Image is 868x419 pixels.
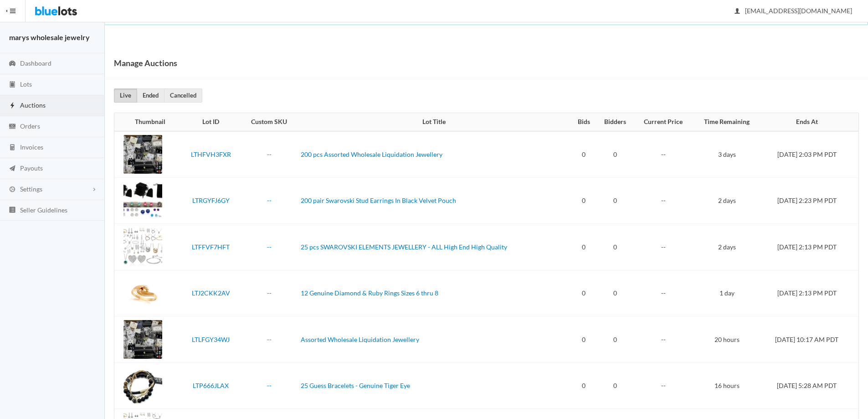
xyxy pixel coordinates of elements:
a: LTRGYFJ6GY [192,197,230,204]
td: -- [634,177,693,224]
a: LTHFVH3FXR [191,150,231,158]
a: LTJ2CKK2AV [192,289,230,297]
ion-icon: speedometer [8,60,17,68]
a: -- [267,150,272,158]
td: 0 [571,131,596,178]
td: [DATE] 2:13 PM PDT [761,270,858,316]
a: 25 pcs SWAROVSKI ELEMENTS JEWELLERY - ALL High End High Quality [301,243,507,251]
td: [DATE] 2:13 PM PDT [761,224,858,270]
span: Lots [20,80,32,88]
a: Assorted Wholesale Liquidation Jewellery [301,336,419,343]
ion-icon: cash [8,123,17,131]
span: Seller Guidelines [20,206,67,214]
ion-icon: paper plane [8,165,17,173]
td: -- [634,131,693,178]
ion-icon: clipboard [8,81,17,89]
td: 0 [571,270,596,316]
ion-icon: person [733,7,742,16]
td: 0 [571,362,596,409]
td: 2 days [693,224,761,270]
a: -- [267,336,272,343]
td: 0 [571,224,596,270]
td: -- [634,224,693,270]
ion-icon: cog [8,186,17,194]
a: -- [267,243,272,251]
span: Auctions [20,101,46,109]
ion-icon: calculator [8,144,17,152]
a: Cancelled [164,88,202,103]
a: 12 Genuine Diamond & Ruby Rings Sizes 6 thru 8 [301,289,438,297]
ion-icon: flash [8,102,17,110]
th: Custom SKU [241,113,297,131]
a: -- [267,382,272,389]
a: -- [267,197,272,204]
td: 0 [596,270,634,316]
a: Ended [137,88,164,103]
th: Ends At [761,113,858,131]
th: Time Remaining [693,113,761,131]
td: [DATE] 2:03 PM PDT [761,131,858,178]
th: Bidders [596,113,634,131]
td: 2 days [693,177,761,224]
a: 200 pcs Assorted Wholesale Liquidation Jewellery [301,150,442,158]
td: 0 [571,177,596,224]
td: 16 hours [693,362,761,409]
h1: Manage Auctions [114,56,177,70]
span: [EMAIL_ADDRESS][DOMAIN_NAME] [735,7,852,15]
span: Invoices [20,143,43,151]
td: 1 day [693,270,761,316]
td: 3 days [693,131,761,178]
th: Thumbnail [114,113,180,131]
td: 0 [596,316,634,363]
th: Lot Title [297,113,571,131]
a: 200 pair Swarovski Stud Earrings In Black Velvet Pouch [301,197,456,204]
strong: marys wholesale jewelry [9,33,90,41]
span: Dashboard [20,59,51,67]
span: Settings [20,185,42,193]
span: Payouts [20,164,43,172]
th: Lot ID [180,113,241,131]
a: LTLFGY34WJ [192,336,230,343]
a: LTP666JLAX [193,382,229,389]
th: Current Price [634,113,693,131]
td: 20 hours [693,316,761,363]
td: 0 [596,177,634,224]
span: Orders [20,122,40,130]
a: 25 Guess Bracelets - Genuine Tiger Eye [301,382,410,389]
td: -- [634,362,693,409]
td: 0 [596,224,634,270]
a: -- [267,289,272,297]
td: 0 [571,316,596,363]
th: Bids [571,113,596,131]
td: -- [634,316,693,363]
ion-icon: list box [8,206,17,215]
td: 0 [596,362,634,409]
a: Live [114,88,137,103]
a: LTFFVF7HFT [192,243,230,251]
td: [DATE] 10:17 AM PDT [761,316,858,363]
td: 0 [596,131,634,178]
td: [DATE] 2:23 PM PDT [761,177,858,224]
td: [DATE] 5:28 AM PDT [761,362,858,409]
td: -- [634,270,693,316]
